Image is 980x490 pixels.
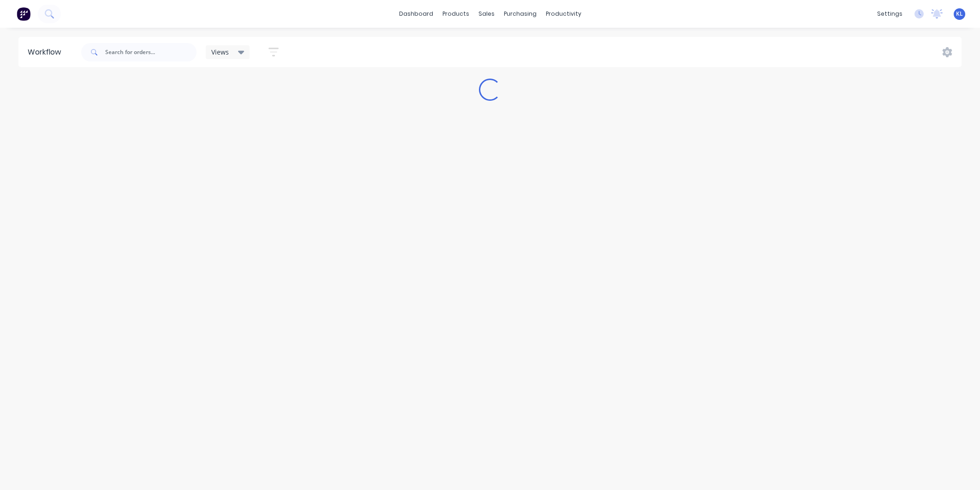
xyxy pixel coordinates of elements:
[211,47,229,57] span: Views
[438,7,474,21] div: products
[394,7,438,21] a: dashboard
[28,47,66,58] div: Workflow
[499,7,541,21] div: purchasing
[474,7,499,21] div: sales
[105,43,197,61] input: Search for orders...
[956,10,963,18] span: KL
[541,7,586,21] div: productivity
[872,7,907,21] div: settings
[17,7,30,21] img: Factory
